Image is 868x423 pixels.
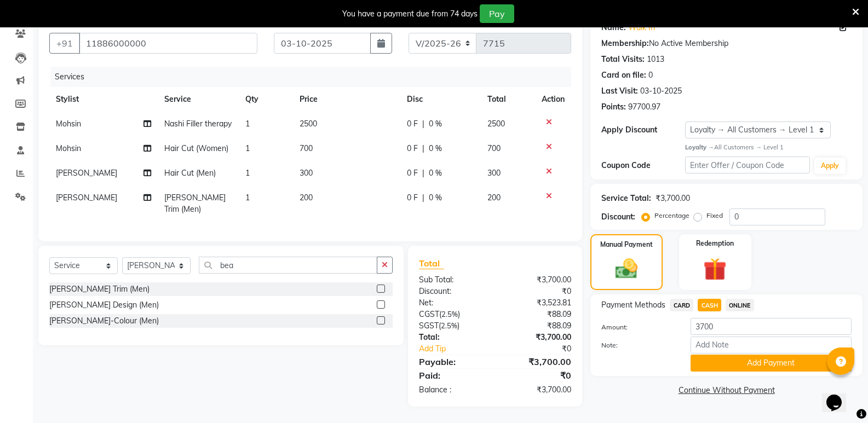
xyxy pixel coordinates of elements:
[300,193,313,202] span: 200
[411,274,495,286] div: Sub Total:
[600,240,653,250] label: Manual Payment
[411,309,495,320] div: ( )
[411,332,495,343] div: Total:
[419,258,444,269] span: Total
[640,85,682,97] div: 03-10-2025
[628,101,660,113] div: 97700.97
[300,119,317,129] span: 2500
[293,87,400,112] th: Price
[407,167,418,179] span: 0 F
[601,38,852,49] div: No Active Membership
[56,168,117,178] span: [PERSON_NAME]
[56,193,117,202] span: [PERSON_NAME]
[509,343,579,355] div: ₹0
[164,119,232,129] span: Nashi Filler therapy
[429,143,442,154] span: 0 %
[342,8,478,20] div: You have a payment due from 74 days
[601,69,646,81] div: Card on file:
[495,384,579,396] div: ₹3,700.00
[411,343,509,355] a: Add Tip
[411,384,495,396] div: Balance :
[487,168,501,178] span: 300
[49,299,159,311] div: [PERSON_NAME] Design (Men)
[593,340,682,350] label: Note:
[49,87,158,112] th: Stylist
[481,87,535,112] th: Total
[691,318,852,335] input: Amount
[164,168,216,178] span: Hair Cut (Men)
[696,239,734,248] label: Redemption
[654,211,689,221] label: Percentage
[245,193,250,202] span: 1
[400,87,481,112] th: Disc
[685,143,852,152] div: All Customers → Level 1
[535,87,571,112] th: Action
[411,355,495,368] div: Payable:
[429,118,442,130] span: 0 %
[480,4,514,23] button: Pay
[601,101,626,113] div: Points:
[422,143,424,154] span: |
[601,38,649,49] div: Membership:
[164,143,228,153] span: Hair Cut (Women)
[601,193,651,204] div: Service Total:
[601,54,645,65] div: Total Visits:
[495,332,579,343] div: ₹3,700.00
[656,193,690,204] div: ₹3,700.00
[628,22,655,33] a: Walk In
[593,322,682,332] label: Amount:
[601,211,635,223] div: Discount:
[670,299,693,311] span: CARD
[495,274,579,286] div: ₹3,700.00
[648,69,653,81] div: 0
[158,87,239,112] th: Service
[422,118,424,130] span: |
[419,321,439,331] span: SGST
[49,315,159,327] div: [PERSON_NAME]-Colour (Men)
[411,320,495,332] div: ( )
[50,67,579,87] div: Services
[593,385,860,396] a: Continue Without Payment
[822,379,857,412] iframe: chat widget
[495,286,579,297] div: ₹0
[300,168,313,178] span: 300
[647,54,664,65] div: 1013
[411,297,495,309] div: Net:
[49,33,80,54] button: +91
[696,255,734,284] img: _gift.svg
[698,299,721,311] span: CASH
[419,309,439,319] span: CGST
[608,256,645,282] img: _cash.svg
[495,320,579,332] div: ₹88.09
[601,299,665,311] span: Payment Methods
[495,369,579,382] div: ₹0
[411,369,495,382] div: Paid:
[422,167,424,179] span: |
[441,321,457,330] span: 2.5%
[245,119,250,129] span: 1
[495,355,579,368] div: ₹3,700.00
[407,143,418,154] span: 0 F
[691,355,852,372] button: Add Payment
[429,192,442,204] span: 0 %
[49,283,150,295] div: [PERSON_NAME] Trim (Men)
[601,22,626,33] div: Name:
[685,157,810,173] input: Enter Offer / Coupon Code
[245,168,250,178] span: 1
[601,160,685,171] div: Coupon Code
[601,124,685,136] div: Apply Discount
[495,309,579,320] div: ₹88.09
[79,33,257,54] input: Search by Name/Mobile/Email/Code
[56,119,81,129] span: Mohsin
[239,87,293,112] th: Qty
[422,192,424,204] span: |
[411,286,495,297] div: Discount:
[441,310,458,318] span: 2.5%
[706,211,723,221] label: Fixed
[726,299,754,311] span: ONLINE
[164,193,226,214] span: [PERSON_NAME] Trim (Men)
[814,158,846,174] button: Apply
[685,143,714,151] strong: Loyalty →
[245,143,250,153] span: 1
[407,118,418,130] span: 0 F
